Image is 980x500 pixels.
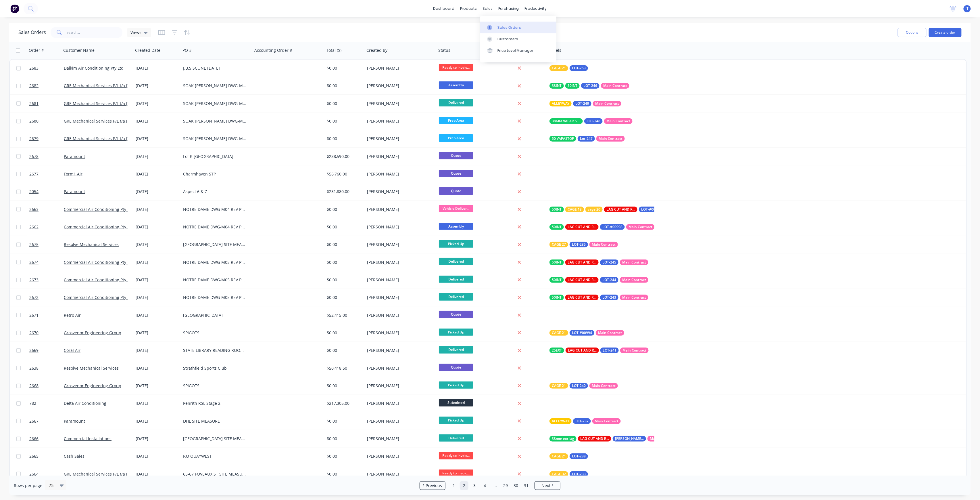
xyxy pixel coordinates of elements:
[64,83,196,88] a: GRE Mechanical Services P/L t/a [PERSON_NAME] & [PERSON_NAME]
[64,277,133,283] a: Commercial Air Conditioning Pty Ltd
[29,207,39,212] span: 2663
[501,481,510,490] a: Page 29
[366,47,387,53] div: Created By
[552,277,562,283] span: 50INT
[29,171,39,177] span: 2677
[136,224,178,230] div: [DATE]
[327,348,361,353] div: $0.00
[136,259,178,265] div: [DATE]
[29,47,44,53] div: Order #
[439,364,473,371] span: Quote
[29,383,39,389] span: 2668
[603,83,627,89] span: Main Contract
[439,381,473,389] span: Picked Up
[641,207,661,212] span: LOT-#00996
[367,189,431,194] div: [PERSON_NAME]
[497,48,533,53] div: Price Level Manager
[183,154,247,159] div: Lot K [GEOGRAPHIC_DATA]
[439,187,473,194] span: Quote
[595,101,619,106] span: Main Contract
[588,207,600,212] span: cage 20
[327,400,361,406] div: $217,305.00
[183,65,247,71] div: J.B.S SCONE [DATE]
[29,277,39,283] span: 2673
[367,365,431,371] div: [PERSON_NAME]
[367,154,431,159] div: [PERSON_NAME]
[580,436,609,442] span: LAG CUT AND READY
[615,436,644,442] span: [PERSON_NAME]-236
[439,293,473,300] span: Delivered
[439,99,473,106] span: Delivered
[583,83,597,89] span: LOT-246
[439,434,473,442] span: Delivered
[64,471,196,477] a: GRE Mechanical Services P/L t/a [PERSON_NAME] & [PERSON_NAME]
[568,295,596,300] span: LAG CUT AND READY
[29,418,39,424] span: 2667
[367,383,431,389] div: [PERSON_NAME]
[575,101,589,106] span: LOT-249
[136,330,178,336] div: [DATE]
[549,101,621,106] button: ALLEYWAYLOT-249Main Contract
[327,65,361,71] div: $0.00
[439,240,473,247] span: Picked Up
[439,346,473,353] span: Delivered
[367,312,431,318] div: [PERSON_NAME]
[327,436,361,442] div: $0.00
[552,418,569,424] span: ALLEYWAY
[572,453,586,459] span: LOT-238
[460,481,468,490] a: Page 2 is your current page
[367,171,431,177] div: [PERSON_NAME]
[29,471,39,477] span: 2664
[183,259,247,265] div: NOTRE DAME DWG-M05 REV P2 LEVEL 03 UNTIS
[439,64,473,71] span: Ready to invoic...
[183,330,247,336] div: SPIGOTS
[64,436,112,441] a: Commercial Installations
[136,171,178,177] div: [DATE]
[420,483,445,488] a: Previous page
[64,207,133,212] a: Commercial Air Conditioning Pty Ltd
[64,312,81,318] a: Retro Air
[549,330,624,336] button: CAGE 21LOT-#00994Main Contract
[136,383,178,389] div: [DATE]
[549,453,588,459] button: CAGE 21LOT-238
[29,154,39,159] span: 2678
[29,430,64,447] a: 2666
[552,259,562,265] span: 50INT
[606,118,630,124] span: Main Contract
[136,207,178,212] div: [DATE]
[29,365,39,371] span: 2638
[183,295,247,300] div: NOTRE DAME DWG-M05 REV P2 LEVEL 03 UNTIS
[552,224,562,230] span: 50INT
[136,400,178,406] div: [DATE]
[64,453,84,459] a: Cash Sales
[367,207,431,212] div: [PERSON_NAME]
[549,242,618,247] button: CAGE 27LOT-235Main Contract
[136,154,178,159] div: [DATE]
[549,295,648,300] button: 50INTLAG CUT AND READYLOT-243Main Contract
[183,207,247,212] div: NOTRE DAME DWG-M04 REV P2 OA
[29,436,39,442] span: 2666
[480,33,556,45] a: Customers
[898,28,927,37] button: Options
[491,481,499,490] a: Jump forward
[966,6,969,11] span: JT
[136,136,178,142] div: [DATE]
[182,47,192,53] div: PO #
[439,117,473,124] span: Prep Area
[183,436,247,442] div: [GEOGRAPHIC_DATA] SITE MEASURE
[136,242,178,247] div: [DATE]
[29,236,64,253] a: 2675
[549,136,625,142] button: 50 VAPASTOPLot-247Main Contract
[29,254,64,271] a: 2674
[439,152,473,159] span: Quote
[327,418,361,424] div: $0.00
[549,418,621,424] button: ALLEYWAYL0T-237Main Contract
[64,383,121,388] a: Grosvenor Engineering Group
[439,399,473,406] span: Submitted
[622,295,646,300] span: Main Contract
[929,28,962,37] button: Create order
[29,395,64,412] a: 782
[535,483,560,488] a: Next page
[367,224,431,230] div: [PERSON_NAME]
[327,383,361,389] div: $0.00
